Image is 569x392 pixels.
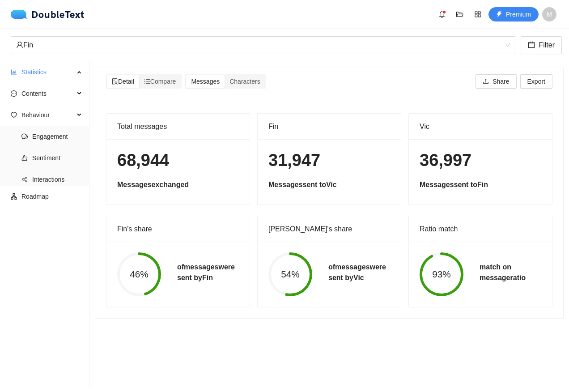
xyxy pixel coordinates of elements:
[328,262,386,283] h5: of messages were sent by Vic
[420,179,541,190] h5: Messages sent to Fin
[21,155,28,161] span: like
[268,216,390,242] div: [PERSON_NAME]'s share
[16,41,23,48] span: user
[547,7,552,21] span: M
[191,78,220,85] span: Messages
[476,74,516,89] button: uploadShare
[496,11,502,18] span: thunderbolt
[435,11,449,18] span: bell
[11,10,31,19] img: logo
[32,149,82,167] span: Sentiment
[21,63,74,81] span: Statistics
[117,270,161,279] span: 46%
[21,106,74,124] span: Behaviour
[16,37,510,54] span: Fin
[268,270,312,279] span: 54%
[420,270,463,279] span: 93%
[21,133,28,140] span: comment
[11,112,17,118] span: heart
[32,128,82,145] span: Engagement
[144,78,150,85] span: ordered-list
[521,36,562,54] button: calendarFilter
[483,78,489,85] span: upload
[268,150,390,171] h1: 31,947
[21,85,74,102] span: Contents
[177,262,235,283] h5: of messages were sent by Fin
[11,10,85,19] a: logoDoubleText
[112,78,134,85] span: Detail
[420,216,541,242] div: Ratio match
[11,10,85,19] div: DoubleText
[420,114,541,139] div: Vic
[11,90,17,97] span: message
[453,7,467,21] button: folder-open
[11,193,17,200] span: apartment
[435,7,449,21] button: bell
[11,69,17,75] span: bar-chart
[493,77,509,86] span: Share
[528,41,535,50] span: calendar
[21,187,82,205] span: Roadmap
[471,7,485,21] button: appstore
[506,9,531,19] span: Premium
[117,114,239,139] div: Total messages
[117,216,239,242] div: Fin's share
[539,39,555,51] span: Filter
[229,78,260,85] span: Characters
[21,176,28,183] span: share-alt
[144,78,176,85] span: Compare
[480,262,526,283] h5: match on message ratio
[32,170,82,188] span: Interactions
[268,114,390,139] div: Fin
[471,11,484,18] span: appstore
[453,11,467,18] span: folder-open
[117,150,239,171] h1: 68,944
[420,150,541,171] h1: 36,997
[16,37,502,54] div: Fin
[527,77,545,86] span: Export
[117,179,239,190] h5: Messages exchanged
[488,7,539,21] button: thunderboltPremium
[520,74,552,89] button: Export
[112,78,118,85] span: file-search
[268,179,390,190] h5: Messages sent to Vic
